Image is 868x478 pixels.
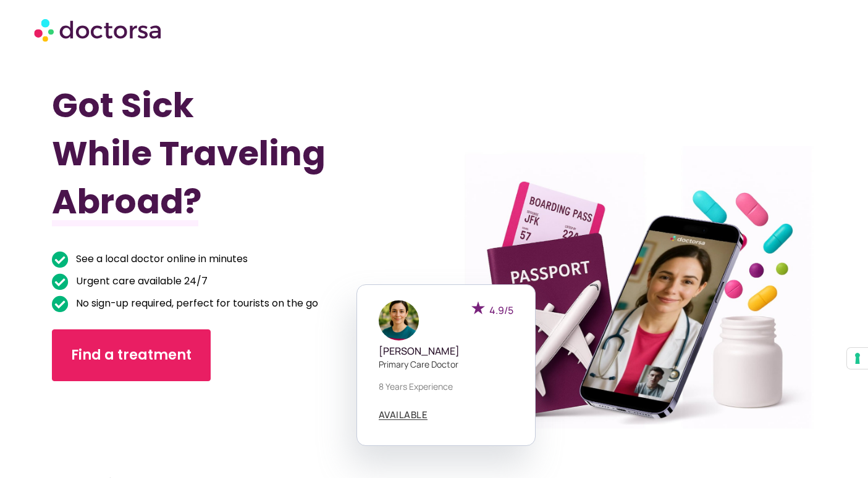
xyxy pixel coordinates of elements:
span: 4.9/5 [489,303,513,317]
a: Find a treatment [52,329,211,381]
p: Primary care doctor [379,358,513,371]
span: Urgent care available 24/7 [73,273,208,290]
h1: Got Sick While Traveling Abroad? [52,81,376,226]
p: 8 years experience [379,380,513,393]
a: AVAILABLE [379,410,428,420]
span: See a local doctor online in minutes [73,250,248,268]
span: No sign-up required, perfect for tourists on the go [73,295,318,312]
span: Find a treatment [71,345,192,365]
h5: [PERSON_NAME] [379,345,513,357]
span: AVAILABLE [379,410,428,419]
button: Your consent preferences for tracking technologies [847,348,868,369]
